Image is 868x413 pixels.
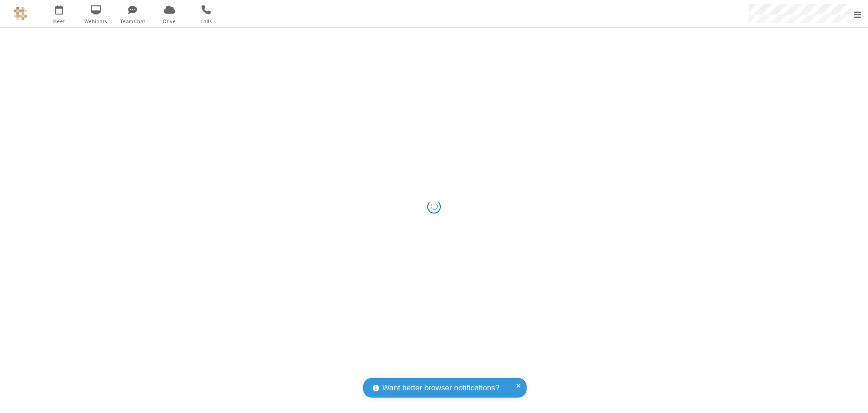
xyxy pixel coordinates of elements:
[189,17,223,25] span: Calls
[14,7,27,20] img: QA Selenium DO NOT DELETE OR CHANGE
[382,382,499,394] span: Want better browser notifications?
[116,17,150,25] span: Team Chat
[845,389,861,407] iframe: Chat
[153,17,187,25] span: Drive
[79,17,113,25] span: Webinars
[42,17,76,25] span: Meet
